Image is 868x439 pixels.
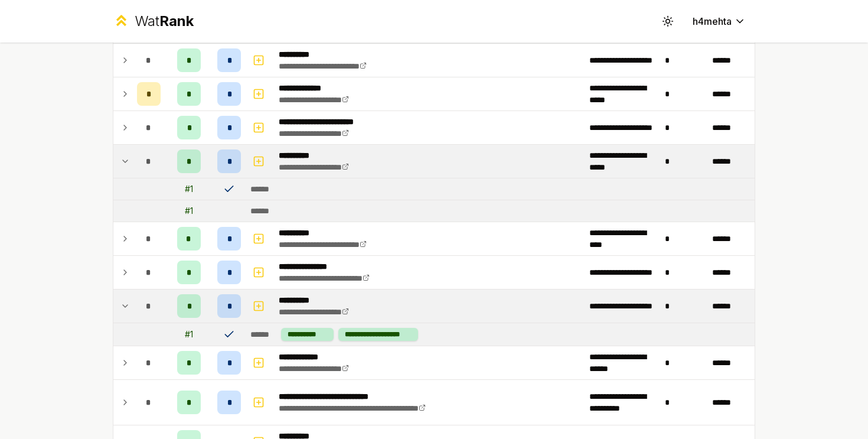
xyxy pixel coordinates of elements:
[159,12,194,30] span: Rank
[113,12,194,31] a: WatRank
[185,329,193,340] div: # 1
[693,14,732,28] span: h4mehta
[185,205,193,217] div: # 1
[185,183,193,195] div: # 1
[683,11,755,32] button: h4mehta
[135,12,194,31] div: Wat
